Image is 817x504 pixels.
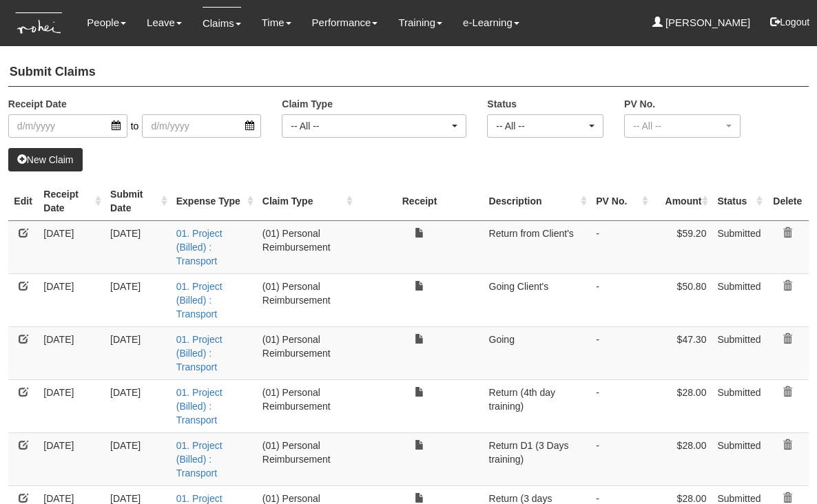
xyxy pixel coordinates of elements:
[105,432,171,485] td: [DATE]
[257,379,356,432] td: (01) Personal Reimbursement
[624,114,741,138] button: -- All --
[590,182,652,221] th: PV No. : activate to sort column ascending
[712,273,766,326] td: Submitted
[8,59,809,87] h4: Submit Claims
[484,220,591,273] td: Return from Client's
[38,326,105,379] td: [DATE]
[38,220,105,273] td: [DATE]
[712,220,766,273] td: Submitted
[652,379,712,432] td: $28.00
[624,97,655,111] label: PV No.
[105,326,171,379] td: [DATE]
[8,114,127,138] input: d/m/yyyy
[147,7,182,39] a: Leave
[590,273,652,326] td: -
[87,7,126,39] a: People
[171,182,257,221] th: Expense Type : activate to sort column ascending
[652,7,751,39] a: [PERSON_NAME]
[127,114,143,138] span: to
[484,326,591,379] td: Going
[257,273,356,326] td: (01) Personal Reimbursement
[652,273,712,326] td: $50.80
[38,379,105,432] td: [DATE]
[282,97,333,111] label: Claim Type
[712,432,766,485] td: Submitted
[203,7,241,39] a: Claims
[712,182,766,221] th: Status : activate to sort column ascending
[257,182,356,221] th: Claim Type : activate to sort column ascending
[652,432,712,485] td: $28.00
[105,273,171,326] td: [DATE]
[282,114,466,138] button: -- All --
[312,7,378,39] a: Performance
[257,326,356,379] td: (01) Personal Reimbursement
[484,379,591,432] td: Return (4th day training)
[487,114,603,138] button: -- All --
[38,432,105,485] td: [DATE]
[484,432,591,485] td: Return D1 (3 Days training)
[590,326,652,379] td: -
[712,326,766,379] td: Submitted
[356,182,484,221] th: Receipt
[257,220,356,273] td: (01) Personal Reimbursement
[496,119,586,133] div: -- All --
[8,97,67,111] label: Receipt Date
[590,432,652,485] td: -
[38,182,105,221] th: Receipt Date : activate to sort column ascending
[8,148,83,171] a: New Claim
[176,387,223,426] a: 01. Project (Billed) : Transport
[652,220,712,273] td: $59.20
[142,114,261,138] input: d/m/yyyy
[176,334,223,372] a: 01. Project (Billed) : Transport
[105,182,171,221] th: Submit Date : activate to sort column ascending
[257,432,356,485] td: (01) Personal Reimbursement
[484,182,591,221] th: Description : activate to sort column ascending
[105,220,171,273] td: [DATE]
[590,379,652,432] td: -
[291,119,449,133] div: -- All --
[176,228,223,266] a: 01. Project (Billed) : Transport
[712,379,766,432] td: Submitted
[105,379,171,432] td: [DATE]
[38,273,105,326] td: [DATE]
[176,440,223,479] a: 01. Project (Billed) : Transport
[176,281,223,319] a: 01. Project (Billed) : Transport
[590,220,652,273] td: -
[262,7,291,39] a: Time
[398,7,442,39] a: Training
[652,326,712,379] td: $47.30
[633,119,723,133] div: -- All --
[487,97,517,111] label: Status
[484,273,591,326] td: Going Client's
[652,182,712,221] th: Amount : activate to sort column ascending
[463,7,519,39] a: e-Learning
[8,182,38,221] th: Edit
[766,182,809,221] th: Delete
